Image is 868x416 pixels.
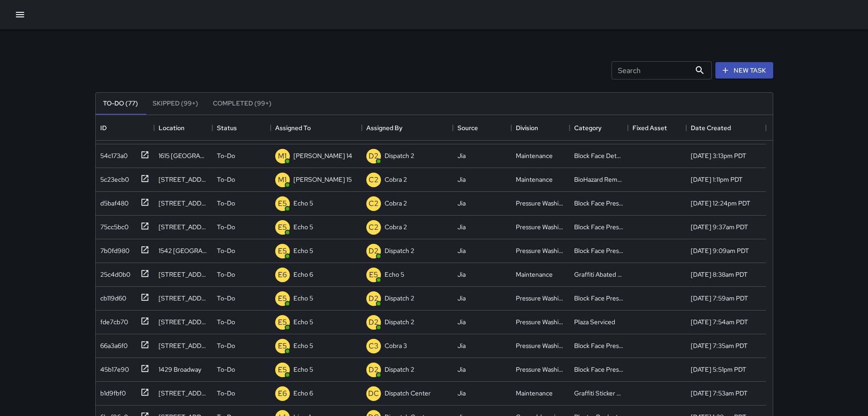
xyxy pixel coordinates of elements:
div: Assigned To [271,115,362,141]
div: 9/4/2025, 9:37am PDT [691,222,748,232]
p: E6 [278,269,287,280]
div: Assigned To [275,115,311,141]
div: Block Face Pressure Washed [574,294,623,303]
p: To-Do [217,175,235,184]
div: Location [154,115,212,141]
p: Echo 5 [293,199,313,208]
p: D2 [369,364,379,375]
div: 550 18th Street [159,270,208,279]
div: 1542 Broadway [159,246,208,255]
div: 25c4d0b0 [97,266,130,279]
div: Fixed Asset [632,115,667,141]
p: D2 [369,151,379,162]
div: 9/4/2025, 8:38am PDT [691,270,748,279]
p: Echo 5 [385,270,404,279]
div: Block Face Pressure Washed [574,199,623,208]
p: [PERSON_NAME] 14 [293,151,352,160]
div: b1d9fbf0 [97,385,126,398]
p: Echo 5 [293,222,313,232]
p: To-Do [217,199,235,208]
p: Dispatch 2 [385,365,414,374]
p: Echo 5 [293,341,313,350]
div: 1429 Broadway [159,365,201,374]
div: Pressure Washing [516,341,565,350]
p: E5 [278,222,287,233]
p: Cobra 3 [385,341,407,350]
p: To-Do [217,151,235,160]
div: Fixed Asset [628,115,686,141]
button: To-Do (77) [96,93,145,115]
div: 9/4/2025, 7:35am PDT [691,341,748,350]
div: 423 7th Street [159,175,208,184]
div: Pressure Washing [516,199,565,208]
p: E5 [369,269,378,280]
div: cb119d60 [97,290,126,303]
div: 9/4/2025, 7:54am PDT [691,317,748,326]
p: E5 [278,246,287,257]
p: DC [368,388,379,399]
div: Jia [457,151,466,160]
div: Pressure Washing [516,222,565,232]
div: Jia [457,246,466,255]
div: Assigned By [362,115,453,141]
p: Echo 5 [293,317,313,326]
p: To-Do [217,246,235,255]
div: Block Face Pressure Washed [574,222,623,232]
div: Division [511,115,570,141]
div: Division [516,115,538,141]
p: Cobra 2 [385,222,407,232]
div: Jia [457,389,466,398]
div: Status [217,115,237,141]
div: 9/4/2025, 9:09am PDT [691,246,749,255]
div: Plaza Serviced [574,317,615,326]
p: M1 [278,151,287,162]
div: Jia [457,317,466,326]
div: Assigned By [366,115,402,141]
p: M1 [278,174,287,185]
div: Jia [457,341,466,350]
p: Dispatch 2 [385,317,414,326]
div: Date Created [691,115,731,141]
div: 5c23ecb0 [97,171,129,184]
div: Source [453,115,511,141]
div: Jia [457,222,466,232]
div: 54c173a0 [97,147,128,160]
div: 45b17e90 [97,361,129,374]
div: Maintenance [516,175,553,184]
div: Status [212,115,271,141]
div: 9/3/2025, 7:53am PDT [691,389,748,398]
p: Echo 6 [293,389,313,398]
div: Block Face Pressure Washed [574,365,623,374]
div: 9/4/2025, 3:13pm PDT [691,151,746,160]
p: C2 [369,174,379,185]
div: 300 Frank H. Ogawa Plaza [159,317,208,326]
div: Maintenance [516,389,553,398]
p: E5 [278,293,287,304]
button: New Task [715,62,773,79]
div: Source [457,115,478,141]
p: To-Do [217,341,235,350]
div: Block Face Pressure Washed [574,341,623,350]
div: ID [100,115,107,141]
p: Cobra 2 [385,199,407,208]
div: Maintenance [516,270,553,279]
div: 1900 Telegraph Avenue [159,294,208,303]
div: 7b0fd980 [97,242,129,255]
div: 1601 San Pablo Avenue [159,222,208,232]
div: Pressure Washing [516,294,565,303]
p: E5 [278,341,287,352]
p: E5 [278,364,287,375]
div: Graffiti Abated Large [574,270,623,279]
p: D2 [369,317,379,328]
p: C2 [369,222,379,233]
p: Echo 5 [293,294,313,303]
div: Jia [457,270,466,279]
div: 66a3a6f0 [97,337,128,350]
p: Dispatch 2 [385,151,414,160]
div: d5baf480 [97,195,128,208]
div: ID [96,115,154,141]
div: Block Face Pressure Washed [574,246,623,255]
div: Jia [457,199,466,208]
div: Pressure Washing [516,246,565,255]
div: Date Created [686,115,766,141]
